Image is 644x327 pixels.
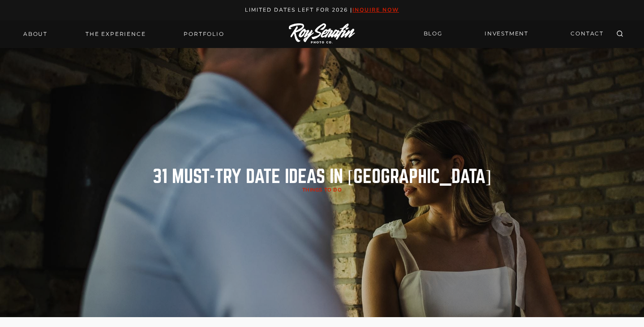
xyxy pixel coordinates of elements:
a: About [18,28,53,40]
a: inquire now [352,6,399,13]
nav: Primary Navigation [18,28,230,40]
button: View Search Form [614,28,626,40]
a: THE EXPERIENCE [80,28,151,40]
a: CONTACT [565,26,609,42]
a: INVESTMENT [479,26,534,42]
nav: Secondary Navigation [418,26,609,42]
p: Limited Dates LEft for 2026 | [10,5,635,15]
a: Things to Do [302,187,342,193]
a: Portfolio [178,28,229,40]
h1: 31 MUST-TRY Date Ideas in [GEOGRAPHIC_DATA] [153,168,492,186]
a: BLOG [418,26,448,42]
img: Logo of Roy Serafin Photo Co., featuring stylized text in white on a light background, representi... [289,23,355,44]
